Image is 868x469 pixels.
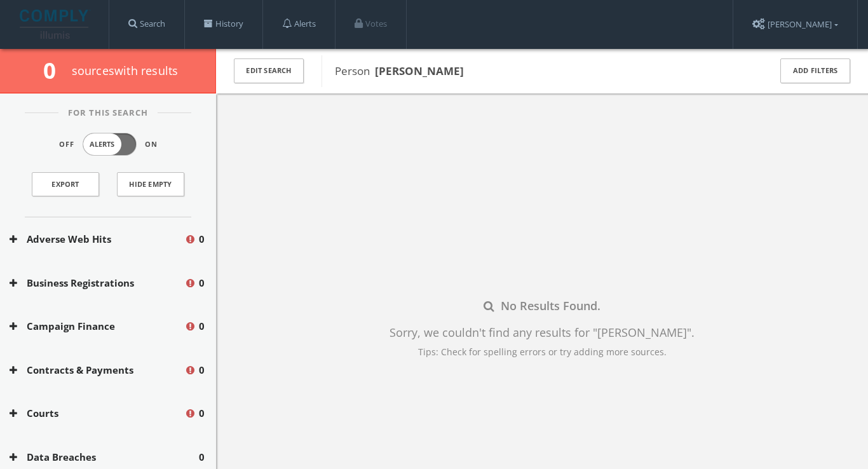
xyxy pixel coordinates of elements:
span: 0 [199,319,205,334]
div: Sorry, we couldn't find any results for " [PERSON_NAME] " . [390,324,695,341]
span: 0 [199,363,205,377]
button: Add Filters [780,58,850,83]
button: Edit Search [234,58,304,83]
span: source s with results [72,63,179,78]
a: Export [32,172,99,196]
div: Tips: Check for spelling errors or try adding more sources. [390,345,695,358]
button: Campaign Finance [10,319,184,334]
span: Off [59,139,74,150]
span: Person [335,64,464,78]
span: 0 [199,450,205,465]
div: No Results Found. [390,297,695,315]
b: [PERSON_NAME] [375,64,464,78]
button: Courts [10,406,184,421]
img: illumis [20,10,91,39]
button: Hide Empty [117,172,184,196]
span: 0 [199,232,205,247]
span: 0 [199,276,205,290]
button: Data Breaches [10,450,199,465]
span: 0 [199,406,205,421]
button: Business Registrations [10,276,184,290]
span: On [145,139,158,150]
span: 0 [43,55,67,85]
button: Contracts & Payments [10,363,184,377]
button: Adverse Web Hits [10,232,184,247]
span: For This Search [58,107,158,119]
